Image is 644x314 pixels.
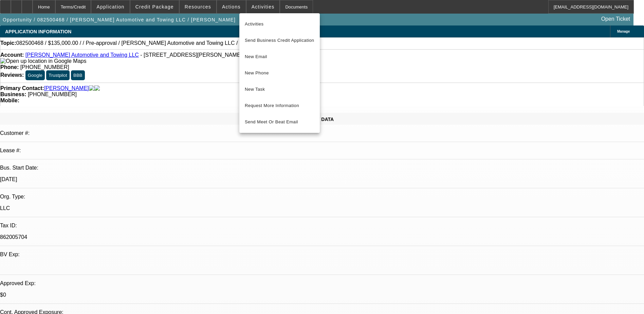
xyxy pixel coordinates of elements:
[245,20,314,28] span: Activities
[245,36,314,45] span: Send Business Credit Application
[245,118,314,126] span: Send Meet Or Beat Email
[245,53,314,61] span: New Email
[245,102,314,110] span: Request More Information
[245,69,314,77] span: New Phone
[245,85,314,93] span: New Task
